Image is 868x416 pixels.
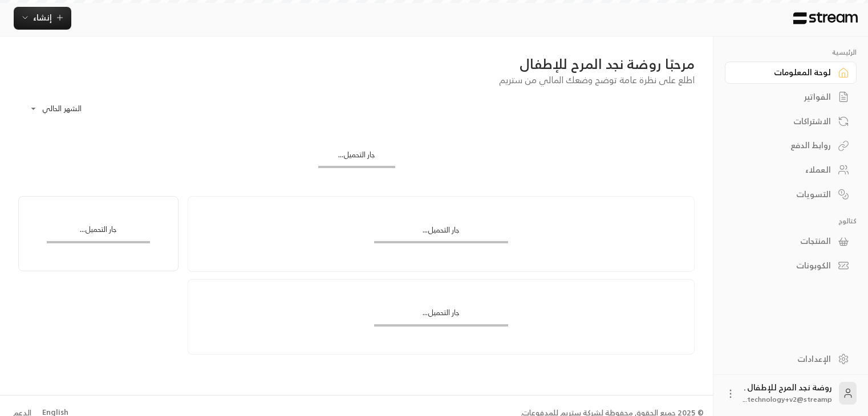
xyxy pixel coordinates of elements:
[739,116,831,127] div: الاشتراكات
[14,7,71,30] button: إنشاء
[739,140,831,151] div: روابط الدفع
[739,67,831,78] div: لوحة المعلومات
[743,393,832,405] span: technology+v2@streamp...
[725,255,857,277] a: الكوبونات
[725,62,857,84] a: لوحة المعلومات
[33,10,52,25] span: إنشاء
[18,55,695,73] div: مرحبًا روضة نجد المرح للإطفال
[499,72,695,88] span: اطلع على نظرة عامة توضح وضعك المالي من ستريم
[725,48,857,57] p: الرئيسية
[743,382,832,405] div: روضة نجد المرح للإطفال .
[725,159,857,181] a: العملاء
[739,91,831,103] div: الفواتير
[739,164,831,176] div: العملاء
[739,235,831,247] div: المنتجات
[374,225,508,241] div: جار التحميل...
[725,348,857,370] a: الإعدادات
[725,110,857,132] a: الاشتراكات
[374,307,508,324] div: جار التحميل...
[725,217,857,226] p: كتالوج
[47,224,151,240] div: جار التحميل...
[792,12,859,25] img: Logo
[725,86,857,108] a: الفواتير
[24,94,109,124] div: الشهر الحالي
[739,189,831,200] div: التسويات
[739,260,831,271] div: الكوبونات
[725,183,857,205] a: التسويات
[725,134,857,157] a: روابط الدفع
[739,353,831,365] div: الإعدادات
[318,149,395,166] div: جار التحميل...
[725,230,857,252] a: المنتجات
